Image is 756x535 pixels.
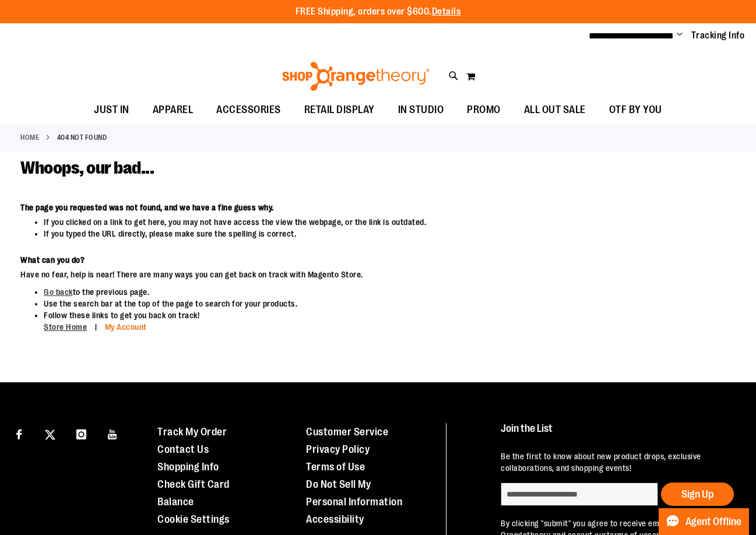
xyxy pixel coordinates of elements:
span: Whoops, our bad... [20,158,154,178]
a: Contact Us [157,444,209,455]
a: Customer Service [306,426,388,438]
a: Store Home [44,322,87,332]
span: JUST IN [94,97,129,123]
input: enter email [501,483,658,506]
a: Visit our Facebook page [9,423,29,444]
a: Go back [44,287,73,297]
a: Terms of Use [306,461,365,473]
dt: What can you do? [20,254,586,266]
a: Visit our Youtube page [103,423,123,444]
span: Agent Offline [685,516,741,527]
button: Sign Up [661,483,734,506]
h4: Join the List [501,423,735,445]
span: OTF BY YOU [609,97,662,123]
img: Twitter [45,430,55,440]
span: Sign Up [681,488,713,500]
a: Check Gift Card Balance [157,478,230,508]
a: Track My Order [157,426,227,438]
strong: 404 Not Found [57,132,107,143]
a: Privacy Policy [306,444,370,455]
a: Tracking Info [691,29,745,42]
span: PROMO [467,97,501,123]
p: FREE Shipping, orders over $600. [296,5,461,19]
li: to the previous page. [44,286,586,298]
a: Accessibility [306,513,364,525]
dt: The page you requested was not found, and we have a fine guess why. [20,202,586,213]
a: Shopping Info [157,461,219,473]
dd: Have no fear, help is near! There are many ways you can get back on track with Magento Store. [20,269,586,280]
a: My Account [105,322,147,332]
a: Home [20,132,39,143]
span: IN STUDIO [398,97,444,123]
li: Use the search bar at the top of the page to search for your products. [44,298,586,309]
span: APPAREL [153,97,194,123]
span: ACCESSORIES [216,97,281,123]
a: Details [432,6,461,17]
button: Agent Offline [659,508,749,535]
span: ALL OUT SALE [524,97,586,123]
span: RETAIL DISPLAY [304,97,375,123]
a: Visit our X page [40,423,61,444]
li: If you typed the URL directly, please make sure the spelling is correct. [44,228,586,240]
a: Do Not Sell My Personal Information [306,478,402,508]
li: Follow these links to get you back on track! [44,309,586,333]
li: If you clicked on a link to get here, you may not have access the view the webpage, or the link i... [44,216,586,228]
p: Be the first to know about new product drops, exclusive collaborations, and shopping events! [501,450,735,474]
img: Shop Orangetheory [280,62,431,91]
button: Account menu [677,30,683,41]
a: Cookie Settings [157,513,230,525]
span: | [89,317,103,337]
a: Visit our Instagram page [71,423,92,444]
